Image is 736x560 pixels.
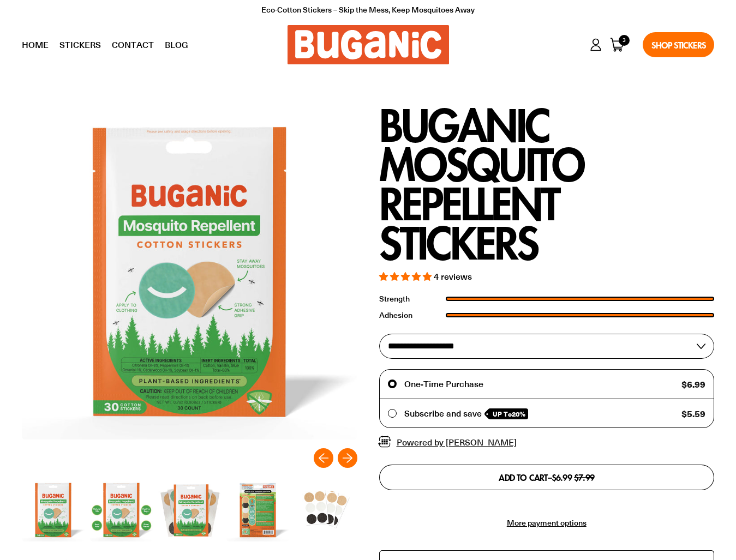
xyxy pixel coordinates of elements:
span: 5.00 stars [379,270,434,282]
img: Buganic Mosquito Repellent Stickers [295,479,357,541]
a: Blog [159,31,194,58]
span: 4 reviews [434,270,472,282]
span: One-Time Purchase [404,378,483,389]
a: Contact [106,31,159,58]
span: Subscribe and save [404,407,482,419]
h4: Strength [379,293,446,304]
a: Home [16,31,54,58]
img: Buganic Mosquito Repellent Stickers [90,479,153,541]
a: Shop Stickers [643,32,714,57]
span: $5.59 [681,408,705,419]
a: Powered by [PERSON_NAME] [397,436,517,448]
span: UP To [493,409,512,419]
button: Add to cart [379,465,715,490]
img: Buganic Mosquito Repellent Stickers [22,105,357,440]
span: $6.99 [681,378,705,389]
div: 100% [446,297,714,301]
h4: Adhesion [379,310,446,321]
h1: Buganic Mosquito Repellent Stickers [379,105,715,262]
span: 20% [512,409,525,419]
img: Buganic Mosquito Repellent Stickers [158,479,221,541]
a: More payment options [379,517,715,528]
img: Buganic Mosquito Repellent Stickers [226,479,289,541]
img: Buganic Mosquito Repellent Stickers [22,479,85,541]
button: 3 [610,37,625,52]
div: 100% [446,313,714,317]
img: Buganic [288,25,449,64]
a: Stickers [54,31,106,58]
